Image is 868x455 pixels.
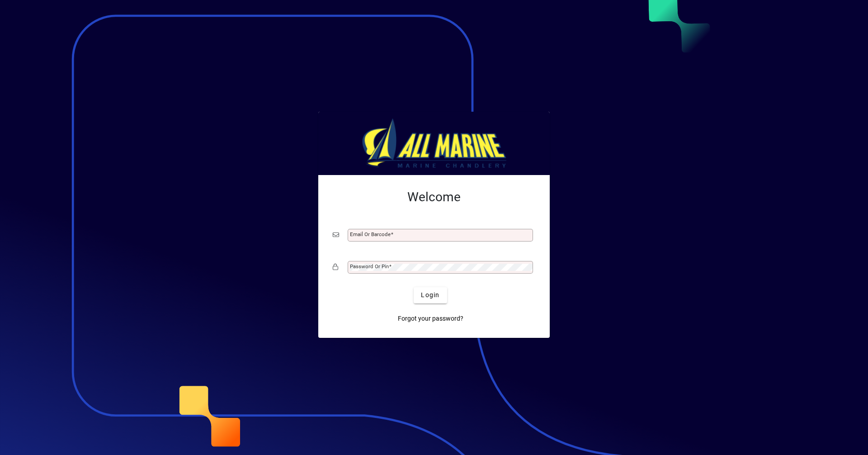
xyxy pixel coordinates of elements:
[394,311,467,327] a: Forgot your password?
[414,287,447,303] button: Login
[350,263,389,270] mat-label: Password or Pin
[398,314,463,323] span: Forgot your password?
[350,231,391,237] mat-label: Email or Barcode
[421,290,439,300] span: Login
[333,190,535,205] h2: Welcome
